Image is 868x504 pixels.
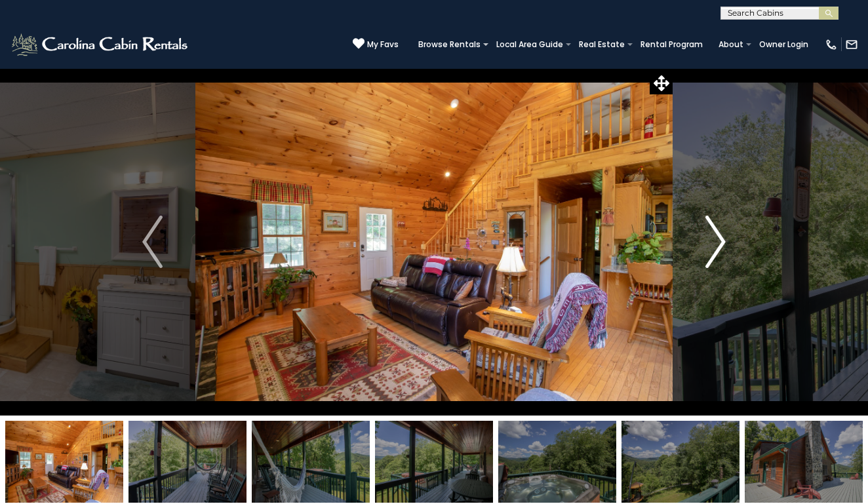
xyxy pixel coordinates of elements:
span: My Favs [367,39,399,50]
a: Real Estate [572,35,631,54]
img: arrow [705,216,725,268]
button: Next [673,68,759,416]
img: White-1-2.png [10,31,191,58]
a: About [712,35,750,54]
a: Browse Rentals [412,35,487,54]
a: My Favs [353,37,399,51]
button: Previous [109,68,195,416]
img: mail-regular-white.png [845,38,858,51]
img: 163271263 [498,421,616,503]
img: 163271251 [621,421,740,503]
a: Owner Login [753,35,815,54]
img: 163271248 [128,421,247,503]
a: Local Area Guide [490,35,570,54]
img: arrow [142,216,162,268]
img: phone-regular-white.png [825,38,838,51]
a: Rental Program [634,35,709,54]
img: 163271249 [252,421,370,503]
img: 163271247 [5,421,123,503]
img: 163271264 [745,421,863,503]
img: 163271250 [375,421,493,503]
